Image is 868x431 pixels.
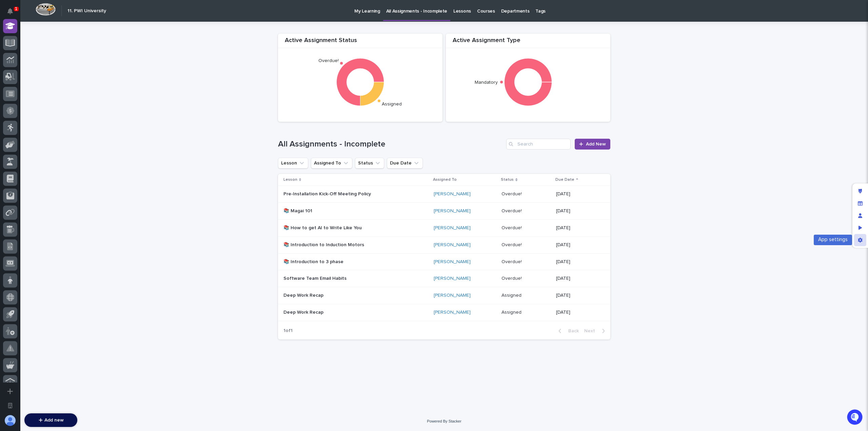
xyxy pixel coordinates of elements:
[278,287,610,304] tr: Deep Work Recap[PERSON_NAME] AssignedAssigned [DATE]
[434,293,471,298] a: [PERSON_NAME]
[564,329,579,333] span: Back
[434,191,471,197] a: [PERSON_NAME]
[355,158,384,169] button: Status
[556,208,599,214] p: [DATE]
[846,409,865,427] iframe: Open customer support
[506,139,571,150] input: Search
[556,276,599,281] p: [DATE]
[553,328,581,334] button: Back
[283,191,402,197] p: Pre-Installation Kick-Off Meeting Policy
[278,203,610,220] tr: 📚 Magai 101[PERSON_NAME] Overdue!Overdue! [DATE]
[556,310,599,315] p: [DATE]
[283,225,402,231] p: 📚 How to get AI to Write Like You
[23,75,111,82] div: Start new chat
[433,176,457,183] p: Assigned To
[278,322,298,339] p: 1 of 1
[7,27,123,38] p: Welcome 👋
[278,139,504,149] h1: All Assignments - Incomplete
[3,384,17,398] button: Add a new app...
[387,158,423,169] button: Due Date
[283,208,402,214] p: 📚 Magai 101
[501,241,523,248] p: Overdue!
[501,190,523,197] p: Overdue!
[278,219,610,236] tr: 📚 How to get AI to Write Like You[PERSON_NAME] Overdue!Overdue! [DATE]
[7,6,20,20] img: Stacker
[311,158,352,169] button: Assigned To
[854,185,866,197] div: Edit layout
[575,139,610,150] a: Add New
[8,8,17,19] div: Notifications1
[501,176,514,183] p: Status
[7,75,19,87] img: 1736555164131-43832dd5-751b-4058-ba23-39d91318e5a0
[382,101,402,106] text: Assigned
[434,225,471,231] a: [PERSON_NAME]
[283,176,297,183] p: Lesson
[584,329,599,333] span: Next
[501,291,523,298] p: Assigned
[36,3,56,16] img: Workspace Logo
[854,210,866,222] div: Manage users
[556,191,599,197] p: [DATE]
[434,259,471,265] a: [PERSON_NAME]
[278,186,610,203] tr: Pre-Installation Kick-Off Meeting Policy[PERSON_NAME] Overdue!Overdue! [DATE]
[501,258,523,265] p: Overdue!
[7,110,12,115] div: 📖
[278,158,308,169] button: Lesson
[278,304,610,321] tr: Deep Work Recap[PERSON_NAME] AssignedAssigned [DATE]
[18,54,112,61] input: Clear
[48,125,82,131] a: Powered byPylon
[24,413,77,427] button: Add new
[115,77,123,85] button: Start new chat
[434,242,471,248] a: [PERSON_NAME]
[854,197,866,210] div: Manage fields and data
[501,224,523,231] p: Overdue!
[318,58,339,63] text: Overdue!
[555,176,574,183] p: Due Date
[278,270,610,287] tr: Software Team Email Habits[PERSON_NAME] Overdue!Overdue! [DATE]
[67,125,82,131] span: Pylon
[434,276,471,281] a: [PERSON_NAME]
[556,259,599,265] p: [DATE]
[14,109,37,116] span: Help Docs
[556,293,599,298] p: [DATE]
[586,142,606,146] span: Add New
[3,4,17,18] button: Notifications
[501,308,523,315] p: Assigned
[446,37,610,48] div: Active Assignment Type
[67,8,106,14] h2: 11. PWI University
[3,398,17,413] button: Open workspace settings
[854,234,866,246] div: App settings
[283,276,402,281] p: Software Team Email Habits
[15,6,17,11] p: 1
[278,37,442,48] div: Active Assignment Status
[283,310,402,315] p: Deep Work Recap
[501,207,523,214] p: Overdue!
[434,310,471,315] a: [PERSON_NAME]
[434,208,471,214] a: [PERSON_NAME]
[556,242,599,248] p: [DATE]
[475,80,498,85] text: Mandatory
[556,225,599,231] p: [DATE]
[3,413,17,428] button: users-avatar
[7,38,123,48] p: How can we help?
[581,328,610,334] button: Next
[283,293,402,298] p: Deep Work Recap
[427,419,461,423] a: Powered By Stacker
[501,274,523,281] p: Overdue!
[283,242,402,248] p: 📚 Introduction to Induction Motors
[278,236,610,253] tr: 📚 Introduction to Induction Motors[PERSON_NAME] Overdue!Overdue! [DATE]
[23,82,86,87] div: We're available if you need us!
[283,259,402,265] p: 📚 Introduction to 3 phase
[278,253,610,270] tr: 📚 Introduction to 3 phase[PERSON_NAME] Overdue!Overdue! [DATE]
[4,106,40,118] a: 📖Help Docs
[854,222,866,234] div: Preview as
